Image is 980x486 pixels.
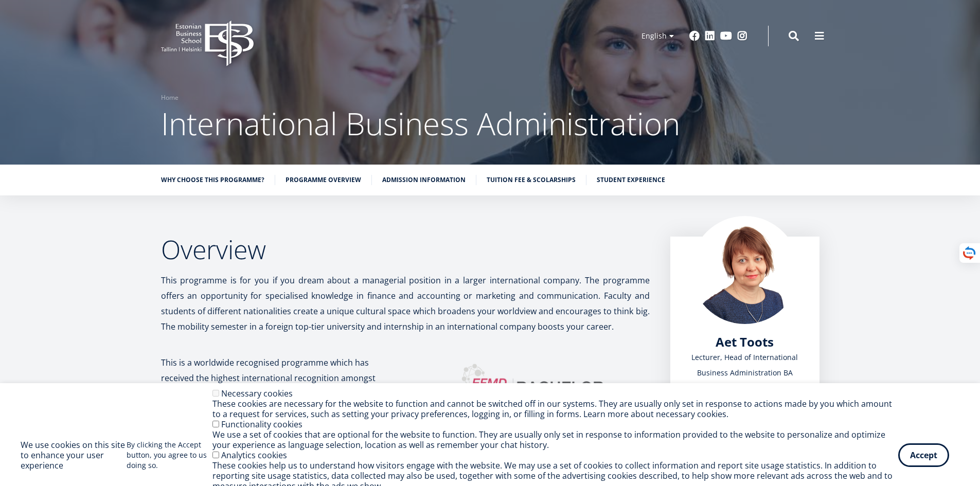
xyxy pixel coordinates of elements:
[487,175,576,185] a: Tuition fee & Scolarships
[597,175,665,185] a: Student experience
[705,31,715,41] a: Linkedin
[691,216,799,324] img: aet toots
[286,175,361,185] a: Programme overview
[212,399,898,419] div: These cookies are necessary for the website to function and cannot be switched off in our systems...
[689,31,700,41] a: Facebook
[221,449,287,461] label: Analytics cookies
[21,440,127,471] h2: We use cookies on this site to enhance your user experience
[161,273,650,334] p: This programme is for you if you dream about a managerial position in a larger international comp...
[716,334,774,350] a: Aet Toots
[221,419,302,430] label: Functionality cookies
[161,175,264,185] a: Why choose this programme?
[161,237,650,262] h2: Overview
[382,175,466,185] a: Admission information
[212,429,898,450] div: We use a set of cookies that are optional for the website to function. They are usually only set ...
[691,350,799,396] div: Lecturer, Head of International Business Administration BA programme
[453,355,613,402] img: EFMD accredited
[161,102,680,145] span: International Business Administration
[716,333,774,350] span: Aet Toots
[161,93,179,103] a: Home
[221,388,293,399] label: Necessary cookies
[898,443,949,467] button: Accept
[737,31,747,41] a: Instagram
[161,355,395,401] p: This is a worldwide recognised programme which has received the highest international recognition...
[720,31,732,41] a: Youtube
[127,440,212,471] p: By clicking the Accept button, you agree to us doing so.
